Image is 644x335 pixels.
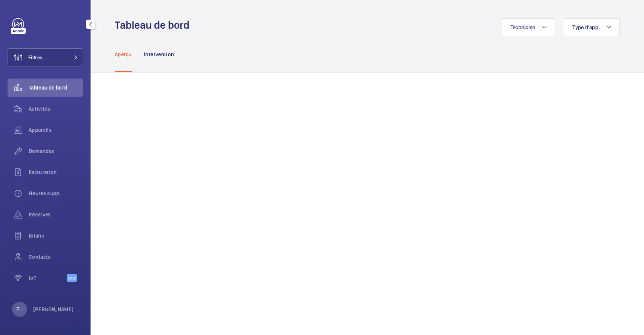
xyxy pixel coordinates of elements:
[67,274,77,282] span: Beta
[501,18,556,36] button: Technicien
[29,147,83,155] span: Demandes
[29,253,83,261] span: Contacts
[29,232,83,239] span: Bilans
[29,168,83,176] span: Facturation
[28,54,43,61] span: Filtres
[16,306,23,313] p: ZH
[115,51,132,58] p: Aperçu
[33,306,74,313] p: [PERSON_NAME]
[8,48,83,66] button: Filtres
[29,274,67,282] span: IoT
[29,126,83,134] span: Appareils
[510,24,536,30] span: Technicien
[29,84,83,91] span: Tableau de bord
[29,105,83,113] span: Activités
[572,24,600,30] span: Type d'app.
[563,18,620,36] button: Type d'app.
[29,190,83,197] span: Heures supp.
[115,18,194,32] h1: Tableau de bord
[144,51,174,58] p: Intervention
[29,211,83,218] span: Réserves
